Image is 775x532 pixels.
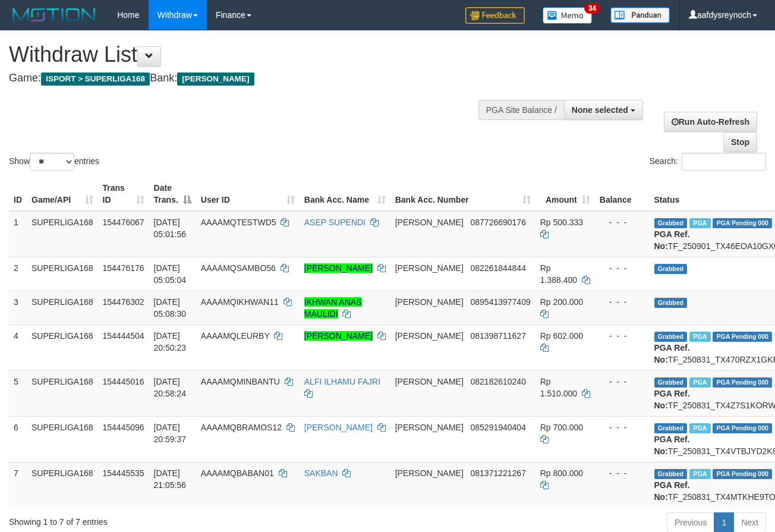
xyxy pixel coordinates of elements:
span: 154476176 [103,263,144,273]
span: 154476302 [103,297,144,307]
span: AAAAMQSAMBO56 [201,263,276,273]
span: PGA Pending [713,377,772,388]
a: Run Auto-Refresh [664,112,757,132]
td: SUPERLIGA168 [27,211,98,257]
td: SUPERLIGA168 [27,370,98,416]
img: Feedback.jpg [465,7,525,24]
span: [DATE] 05:08:30 [154,297,187,319]
span: Grabbed [654,264,688,274]
span: [PERSON_NAME] [395,377,464,386]
span: None selected [572,105,628,115]
label: Search: [650,153,766,171]
b: PGA Ref. No: [654,480,690,502]
span: [PERSON_NAME] [177,73,254,86]
span: ISPORT > SUPERLIGA168 [41,73,150,86]
span: PGA Pending [713,218,772,228]
span: Copy 0895413977409 to clipboard [471,297,531,307]
span: 154445016 [103,377,144,386]
span: Rp 200.000 [540,297,583,307]
span: AAAAMQBRAMOS12 [201,423,282,432]
div: - - - [600,216,645,228]
span: Rp 1.510.000 [540,377,577,398]
span: AAAAMQIKHWAN11 [201,297,279,307]
th: Game/API: activate to sort column ascending [27,177,98,211]
div: Showing 1 to 7 of 7 entries [9,511,314,528]
span: 154445535 [103,468,144,478]
span: Marked by aafheankoy [689,469,710,479]
span: PGA Pending [713,423,772,433]
a: [PERSON_NAME] [304,263,373,273]
img: Button%20Memo.svg [543,7,593,24]
td: SUPERLIGA168 [27,257,98,291]
span: Marked by aafmaleo [689,218,710,228]
span: AAAAMQLEURBY [201,331,270,341]
span: Copy 082261844844 to clipboard [471,263,526,273]
button: None selected [564,100,643,120]
th: ID [9,177,27,211]
h1: Withdraw List [9,43,505,67]
td: 2 [9,257,27,291]
td: 1 [9,211,27,257]
span: Marked by aafheankoy [689,377,710,388]
span: Grabbed [654,298,688,308]
span: Copy 081371221267 to clipboard [471,468,526,478]
span: [DATE] 21:05:56 [154,468,187,490]
span: [PERSON_NAME] [395,263,464,273]
span: Rp 500.333 [540,218,583,227]
span: Copy 087726690176 to clipboard [471,218,526,227]
a: IKHWAN ANAS MAULIDI [304,297,362,319]
th: Bank Acc. Name: activate to sort column ascending [300,177,390,211]
span: Rp 1.388.400 [540,263,577,285]
span: 154445096 [103,423,144,432]
b: PGA Ref. No: [654,343,690,364]
a: ALFI ILHAMU FAJRI [304,377,380,386]
span: AAAAMQBABAN01 [201,468,274,478]
span: AAAAMQTESTWD5 [201,218,276,227]
td: 5 [9,370,27,416]
span: 34 [584,3,600,14]
div: - - - [600,421,645,433]
td: 6 [9,416,27,462]
td: SUPERLIGA168 [27,462,98,508]
span: [PERSON_NAME] [395,297,464,307]
div: - - - [600,262,645,274]
a: SAKBAN [304,468,338,478]
span: Rp 800.000 [540,468,583,478]
td: SUPERLIGA168 [27,291,98,325]
div: - - - [600,330,645,342]
img: MOTION_logo.png [9,6,99,24]
div: - - - [600,467,645,479]
h4: Game: Bank: [9,73,505,84]
td: SUPERLIGA168 [27,325,98,370]
th: Bank Acc. Number: activate to sort column ascending [390,177,535,211]
span: Grabbed [654,377,688,388]
span: [PERSON_NAME] [395,423,464,432]
th: Balance [595,177,650,211]
span: Grabbed [654,423,688,433]
span: Copy 082182610240 to clipboard [471,377,526,386]
td: 4 [9,325,27,370]
a: [PERSON_NAME] [304,423,373,432]
a: [PERSON_NAME] [304,331,373,341]
span: [PERSON_NAME] [395,331,464,341]
td: SUPERLIGA168 [27,416,98,462]
span: Rp 602.000 [540,331,583,341]
select: Showentries [30,153,74,171]
span: [DATE] 05:05:04 [154,263,187,285]
span: Copy 081398711627 to clipboard [471,331,526,341]
span: PGA Pending [713,469,772,479]
a: ASEP SUPENDI [304,218,366,227]
div: - - - [600,376,645,388]
span: Rp 700.000 [540,423,583,432]
span: Grabbed [654,218,688,228]
label: Show entries [9,153,99,171]
input: Search: [682,153,766,171]
span: 154444504 [103,331,144,341]
span: AAAAMQMINBANTU [201,377,280,386]
span: Copy 085291940404 to clipboard [471,423,526,432]
span: [PERSON_NAME] [395,468,464,478]
td: 7 [9,462,27,508]
span: [DATE] 20:58:24 [154,377,187,398]
b: PGA Ref. No: [654,435,690,456]
td: 3 [9,291,27,325]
